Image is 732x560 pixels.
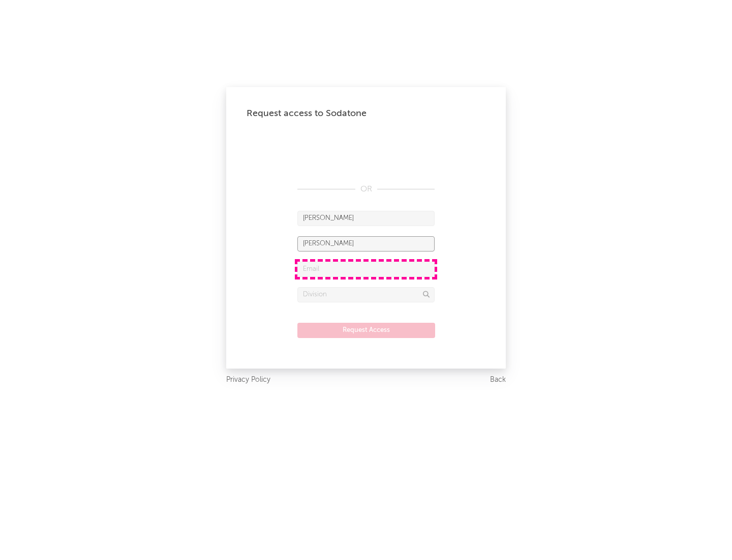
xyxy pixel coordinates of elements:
[247,107,485,120] div: Request access to Sodatone
[226,374,270,386] a: Privacy Policy
[297,262,435,277] input: Email
[297,287,435,302] input: Division
[297,183,435,195] div: OR
[297,211,435,226] input: First Name
[490,374,506,386] a: Back
[297,236,435,251] input: Last Name
[297,323,435,338] button: Request Access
